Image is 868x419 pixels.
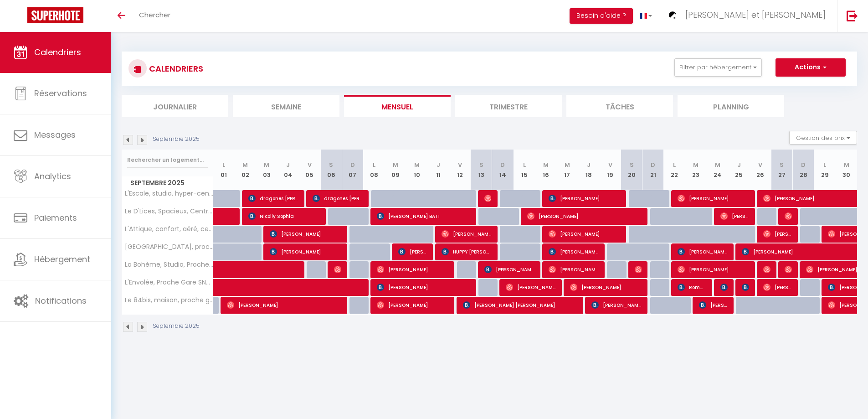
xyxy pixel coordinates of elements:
[350,160,355,169] abbr: D
[523,160,526,169] abbr: L
[123,190,215,197] span: L'Escale, studio, hyper-centre historique, Netflix
[34,253,90,265] span: Hébergement
[673,160,676,169] abbr: L
[455,95,562,117] li: Trimestre
[428,150,449,190] th: 11
[651,160,655,169] abbr: D
[549,261,599,278] span: [PERSON_NAME]
[270,243,341,260] span: [PERSON_NAME]
[123,261,215,268] span: La Bohème, Studio, Proche Gare SNCF, Netflix
[248,190,298,207] span: dragones [PERSON_NAME]
[621,150,642,190] th: 20
[685,9,826,21] span: [PERSON_NAME] et [PERSON_NAME]
[34,47,81,58] span: Calendriers
[578,150,599,190] th: 18
[678,261,749,278] span: [PERSON_NAME]
[506,279,556,296] span: [PERSON_NAME]
[449,150,471,190] th: 12
[570,279,642,296] span: [PERSON_NAME]
[35,295,87,306] span: Notifications
[823,160,826,169] abbr: L
[256,150,277,190] th: 03
[471,150,492,190] th: 13
[666,8,679,22] img: ...
[630,160,634,169] abbr: S
[635,261,642,278] span: [PERSON_NAME]
[153,322,200,331] p: Septembre 2025
[398,243,427,260] span: [PERSON_NAME]
[127,152,208,168] input: Rechercher un logement...
[720,207,749,225] span: [PERSON_NAME]
[213,150,235,190] th: 01
[678,279,706,296] span: Romane Laneret
[792,150,814,190] th: 28
[514,150,535,190] th: 15
[414,160,420,169] abbr: M
[785,261,792,278] span: [PERSON_NAME]
[484,190,492,207] span: [PERSON_NAME]
[847,10,858,21] img: logout
[123,297,215,304] span: Le 84bis, maison, proche gare, parking, Netflix
[248,207,320,225] span: Nicolly Sophia
[566,95,673,117] li: Tâches
[484,261,534,278] span: [PERSON_NAME]
[780,160,784,169] abbr: S
[699,296,728,314] span: [PERSON_NAME]
[153,135,200,144] p: Septembre 2025
[750,150,771,190] th: 26
[227,296,341,314] span: [PERSON_NAME]
[763,261,770,278] span: Aude-Line Bénazet
[527,207,642,225] span: [PERSON_NAME]
[678,243,728,260] span: [PERSON_NAME]
[344,95,451,117] li: Mensuel
[320,150,342,190] th: 06
[235,150,256,190] th: 02
[549,243,599,260] span: [PERSON_NAME]
[642,150,664,190] th: 21
[123,208,215,215] span: Le D'Lices, Spacieux, Centre-ville, Free parking
[801,160,806,169] abbr: D
[122,95,228,117] li: Journalier
[363,150,385,190] th: 08
[844,160,849,169] abbr: M
[373,160,375,169] abbr: L
[789,131,857,145] button: Gestion des prix
[543,160,549,169] abbr: M
[763,225,792,243] span: [PERSON_NAME]
[437,160,440,169] abbr: J
[587,160,591,169] abbr: J
[377,296,448,314] span: [PERSON_NAME]
[264,160,269,169] abbr: M
[313,190,363,207] span: dragones [PERSON_NAME]
[707,150,728,190] th: 24
[242,160,248,169] abbr: M
[377,279,470,296] span: [PERSON_NAME]
[270,225,341,243] span: [PERSON_NAME]
[385,150,406,190] th: 09
[123,243,215,250] span: [GEOGRAPHIC_DATA], proche gare, terrasse, parking privé
[377,207,470,225] span: [PERSON_NAME] BATI
[34,88,87,99] span: Réservations
[479,160,483,169] abbr: S
[599,150,621,190] th: 19
[299,150,320,190] th: 05
[500,160,505,169] abbr: D
[222,160,225,169] abbr: L
[565,160,570,169] abbr: M
[758,160,762,169] abbr: V
[342,150,363,190] th: 07
[549,225,620,243] span: [PERSON_NAME]
[715,160,720,169] abbr: M
[556,150,578,190] th: 17
[535,150,556,190] th: 16
[678,190,749,207] span: [PERSON_NAME]
[233,95,339,117] li: Semaine
[406,150,427,190] th: 10
[570,8,633,24] button: Besoin d'aide ?
[763,279,792,296] span: [PERSON_NAME]
[34,129,76,140] span: Messages
[34,171,71,182] span: Analytics
[442,225,492,243] span: [PERSON_NAME]
[678,95,784,117] li: Planning
[728,150,750,190] th: 25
